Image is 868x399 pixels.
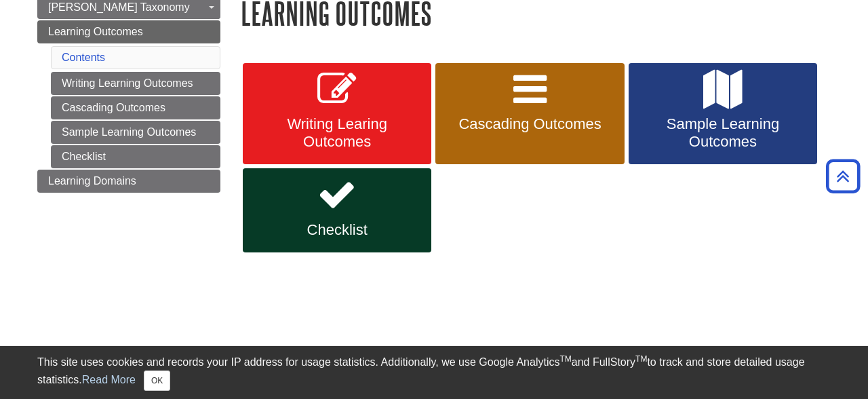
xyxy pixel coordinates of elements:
a: Learning Domains [37,170,220,193]
a: Sample Learning Outcomes [51,121,220,144]
a: Cascading Outcomes [51,96,220,119]
a: Contents [62,52,105,63]
span: Sample Learning Outcomes [639,115,807,151]
a: Checklist [51,145,220,168]
span: [PERSON_NAME] Taxonomy [48,1,190,13]
a: Writing Learing Outcomes [243,63,431,165]
span: Learning Domains [48,175,136,187]
a: Checklist [243,168,431,252]
span: Cascading Outcomes [446,115,614,133]
div: This site uses cookies and records your IP address for usage statistics. Additionally, we use Goo... [37,354,831,391]
a: Learning Outcomes [37,20,220,43]
a: Read More [82,374,136,385]
sup: TM [559,354,571,364]
span: Writing Learing Outcomes [253,115,421,151]
span: Learning Outcomes [48,26,143,37]
sup: TM [635,354,647,364]
a: Sample Learning Outcomes [629,63,817,165]
a: Writing Learning Outcomes [51,72,220,95]
span: Checklist [253,221,421,239]
a: Cascading Outcomes [435,63,624,165]
a: Back to Top [821,167,865,185]
button: Close [144,370,170,391]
